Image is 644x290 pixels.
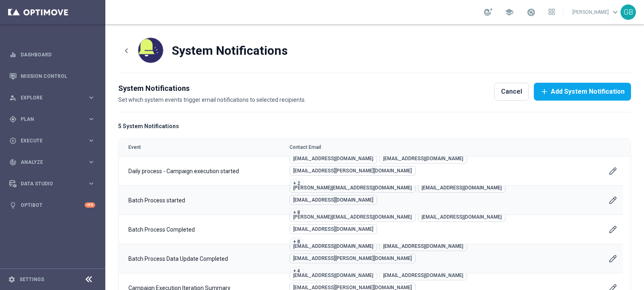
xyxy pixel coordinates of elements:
[422,184,502,191] div: [EMAIL_ADDRESS][DOMAIN_NAME]
[290,271,377,280] div: claire_k@optimove.com
[534,83,631,101] button: iconAdd System Notification
[621,4,636,20] div: GB
[118,83,190,94] h2: System Notifications
[138,38,163,63] img: Avatar
[290,166,416,176] div: monia.forcella@sisal.it
[9,202,96,208] button: lightbulb Optibot +10
[118,122,179,129] span: 5 System Notifications
[9,116,96,122] button: gps_fixed Plan keyboard_arrow_right
[290,271,377,280] opti-tag: tag
[87,158,95,166] i: keyboard_arrow_right
[293,196,373,204] div: [EMAIL_ADDRESS][DOMAIN_NAME]
[128,226,195,234] span: Batch Process Completed
[9,137,87,144] div: Execute
[611,8,620,17] span: keyboard_arrow_down
[290,195,377,205] div: _DLCRM_Campaigns@sisal.it
[609,226,617,234] button: Edit User Account
[9,137,96,144] button: play_circle_outline Execute keyboard_arrow_right
[293,167,412,174] div: [EMAIL_ADDRESS][PERSON_NAME][DOMAIN_NAME]
[290,208,304,217] opti-badge: + 8
[290,183,416,193] opti-tag: tag
[128,196,185,204] span: Batch Process started
[293,243,373,250] div: [EMAIL_ADDRESS][DOMAIN_NAME]
[21,181,87,186] span: Data Studio
[172,43,288,58] h1: System Notifications
[380,241,467,251] div: giada.barazzetti@sisal.it
[21,194,85,216] a: Optibot
[505,8,514,17] span: school
[609,255,617,263] button: Edit User Account
[290,253,416,263] div: monia.forcella@sisal.it
[9,94,17,101] i: person_search
[9,159,17,166] i: track_changes
[418,183,505,193] div: claire_k@optimove.com
[9,180,87,187] div: Data Studio
[9,52,96,58] button: equalizer Dashboard
[293,213,412,221] div: [PERSON_NAME][EMAIL_ADDRESS][DOMAIN_NAME]
[540,88,548,96] opti-icon: icon
[9,137,17,144] i: play_circle_outline
[494,83,529,101] button: Cancel
[21,138,87,143] span: Execute
[290,144,321,151] span: Contact Email
[118,83,631,112] opti-section-header: System Notifications
[21,160,87,165] span: Analyze
[380,154,467,163] div: giada.barazzetti@sisal.it
[21,44,95,65] a: Dashboard
[293,155,373,162] div: [EMAIL_ADDRESS][DOMAIN_NAME]
[290,237,304,246] opti-badge: + 8
[290,224,377,234] div: _DLCRM_Campaigns@sisal.it
[290,241,377,251] div: claire_k@optimove.com
[293,255,412,262] div: [EMAIL_ADDRESS][PERSON_NAME][DOMAIN_NAME]
[418,212,505,222] div: claire_k@optimove.com
[128,167,239,175] span: Daily process - Campaign execution started
[87,94,95,101] i: keyboard_arrow_right
[290,253,416,263] opti-tag: tag
[293,184,412,191] div: [PERSON_NAME][EMAIL_ADDRESS][DOMAIN_NAME]
[422,213,502,221] div: [EMAIL_ADDRESS][DOMAIN_NAME]
[19,277,44,282] a: Settings
[290,241,377,251] opti-tag: tag
[87,115,95,123] i: keyboard_arrow_right
[9,159,96,165] button: track_changes Analyze keyboard_arrow_right
[9,73,96,79] button: Mission Control
[9,116,17,123] i: gps_fixed
[290,166,416,176] opti-tag: tag
[290,224,377,234] opti-tag: tag
[383,243,463,250] div: [EMAIL_ADDRESS][DOMAIN_NAME]
[9,65,95,87] div: Mission Control
[383,272,463,279] div: [EMAIL_ADDRESS][DOMAIN_NAME]
[9,159,87,166] div: Analyze
[290,266,304,275] opti-badge: + 4
[290,195,377,205] opti-tag: tag
[118,96,306,104] div: Set which system events trigger email notifications to selected recipients.
[609,167,617,175] button: Edit User Account
[87,137,95,144] i: keyboard_arrow_right
[380,154,467,163] opti-tag: tag
[9,95,96,101] div: person_search Explore keyboard_arrow_right
[290,212,416,222] opti-tag: tag
[609,196,617,204] button: Edit User Account
[9,180,96,187] button: Data Studio keyboard_arrow_right
[571,6,621,18] a: [PERSON_NAME]keyboard_arrow_down
[8,276,15,283] i: settings
[380,241,467,251] opti-tag: tag
[9,44,95,65] div: Dashboard
[380,271,467,280] div: giada.barazzetti@sisal.it
[290,154,377,163] div: claire_k@optimove.com
[293,272,373,279] div: [EMAIL_ADDRESS][DOMAIN_NAME]
[85,202,95,208] div: +10
[380,271,467,280] opti-tag: tag
[290,154,377,163] opti-tag: tag
[9,194,95,216] div: Optibot
[128,144,141,151] span: Event
[21,65,95,87] a: Mission Control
